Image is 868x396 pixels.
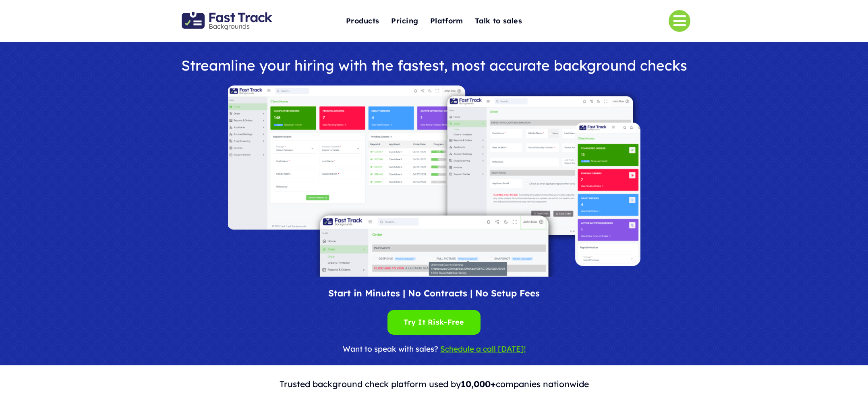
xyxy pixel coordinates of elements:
a: Talk to sales [475,13,522,30]
span: Platform [430,15,463,27]
h1: Streamline your hiring with the fastest, most accurate background checks [172,58,696,73]
span: Want to speak with sales? [343,344,438,354]
span: Products [346,15,379,27]
span: companies nationwide [496,379,589,389]
img: Fast Track Backgrounds Platform [228,85,640,277]
a: Fast Track Backgrounds Logo [182,11,272,19]
span: Start in Minutes | No Contracts | No Setup Fees [328,288,540,299]
img: Fast Track Backgrounds Logo [182,12,272,30]
span: Talk to sales [475,15,522,27]
nav: One Page [306,1,562,41]
b: 10,000+ [461,379,496,389]
span: Pricing [391,15,418,27]
a: Link to # [669,10,690,32]
a: Pricing [391,13,418,30]
span: Try It Risk-Free [404,316,464,329]
a: Schedule a call [DATE]! [440,344,526,354]
a: Platform [430,13,463,30]
a: Try It Risk-Free [387,310,480,335]
span: Trusted background check platform used by [280,379,461,389]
